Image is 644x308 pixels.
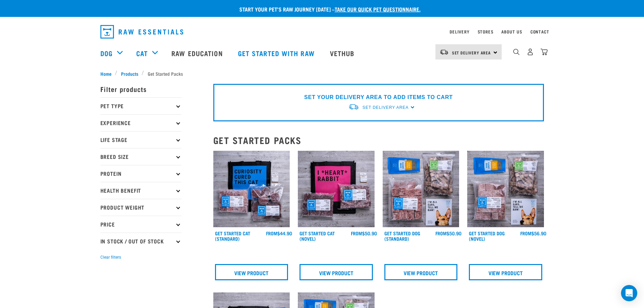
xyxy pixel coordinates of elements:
[165,40,231,67] a: Raw Education
[351,231,377,236] div: $50.90
[215,264,288,280] a: View Product
[100,114,182,131] p: Experience
[231,40,323,67] a: Get started with Raw
[469,264,542,280] a: View Product
[136,48,148,58] a: Cat
[527,48,534,55] img: user.png
[100,148,182,165] p: Breed Size
[435,232,447,234] span: FROM
[501,30,522,33] a: About Us
[452,51,491,54] span: Set Delivery Area
[100,48,113,58] a: Dog
[439,49,449,55] img: van-moving.png
[323,40,363,67] a: Vethub
[469,232,505,240] a: Get Started Dog (Novel)
[621,285,637,301] div: Open Intercom Messenger
[95,22,549,41] nav: dropdown navigation
[300,232,335,240] a: Get Started Cat (Novel)
[435,231,461,236] div: $50.90
[213,151,290,228] img: Assortment Of Raw Essential Products For Cats Including, Blue And Black Tote Bag With "Curiosity ...
[100,233,182,250] p: In Stock / Out Of Stock
[530,30,549,33] a: Contact
[450,30,469,33] a: Delivery
[513,49,520,55] img: home-icon-1@2x.png
[100,70,544,77] nav: breadcrumbs
[121,70,138,77] span: Products
[213,135,544,145] h2: Get Started Packs
[520,232,531,234] span: FROM
[298,151,375,228] img: Assortment Of Raw Essential Products For Cats Including, Pink And Black Tote Bag With "I *Heart* ...
[383,151,459,228] img: NSP Dog Standard Update
[100,182,182,199] p: Health Benefit
[300,264,373,280] a: View Product
[362,105,408,110] span: Set Delivery Area
[100,254,121,260] button: Clear filters
[478,30,494,33] a: Stores
[100,131,182,148] p: Life Stage
[100,199,182,216] p: Product Weight
[215,232,250,240] a: Get Started Cat (Standard)
[100,97,182,114] p: Pet Type
[384,264,458,280] a: View Product
[100,25,183,39] img: Raw Essentials Logo
[335,7,421,10] a: take our quick pet questionnaire.
[520,231,546,236] div: $56.90
[100,70,115,77] a: Home
[117,70,142,77] a: Products
[541,48,548,55] img: home-icon@2x.png
[266,231,292,236] div: $44.90
[100,80,182,97] p: Filter products
[348,103,359,111] img: van-moving.png
[100,216,182,233] p: Price
[100,70,112,77] span: Home
[467,151,544,228] img: NSP Dog Novel Update
[100,165,182,182] p: Protein
[304,93,453,101] p: SET YOUR DELIVERY AREA TO ADD ITEMS TO CART
[384,232,420,240] a: Get Started Dog (Standard)
[351,232,362,234] span: FROM
[266,232,277,234] span: FROM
